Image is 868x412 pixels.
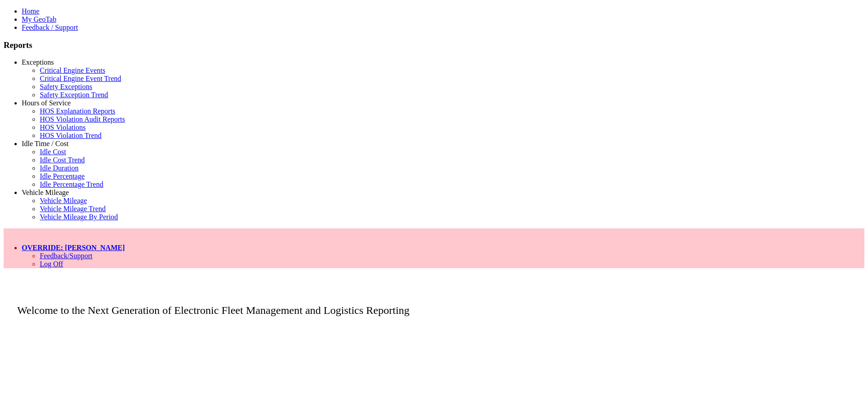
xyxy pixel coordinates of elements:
a: Safety Exception Trend [40,91,108,99]
a: HOS Explanation Reports [40,107,115,115]
a: Log Off [40,260,63,268]
a: Home [22,7,39,15]
a: My GeoTab [22,15,57,23]
a: Idle Duration [40,164,79,172]
a: Critical Engine Events [40,66,105,74]
a: Exceptions [22,58,54,66]
a: Feedback/Support [40,252,92,260]
a: Idle Percentage [40,172,85,180]
a: Feedback / Support [22,24,78,31]
h3: Reports [4,40,864,50]
a: Idle Cost [40,148,66,156]
a: Vehicle Mileage Trend [40,205,106,213]
a: Critical Engine Event Trend [40,75,121,82]
a: Vehicle Mileage [22,189,69,196]
a: HOS Violations [40,123,85,131]
a: Idle Time / Cost [22,140,69,147]
a: Idle Percentage Trend [40,180,103,188]
a: Vehicle Mileage By Period [40,213,118,221]
a: OVERRIDE: [PERSON_NAME] [22,244,125,251]
a: Safety Exceptions [40,83,92,90]
a: Hours of Service [22,99,71,107]
a: HOS Violation Trend [40,132,102,139]
a: Vehicle Mileage [40,197,87,204]
p: Welcome to the Next Generation of Electronic Fleet Management and Logistics Reporting [4,291,864,317]
a: Idle Cost Trend [40,156,85,164]
a: HOS Violation Audit Reports [40,115,125,123]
